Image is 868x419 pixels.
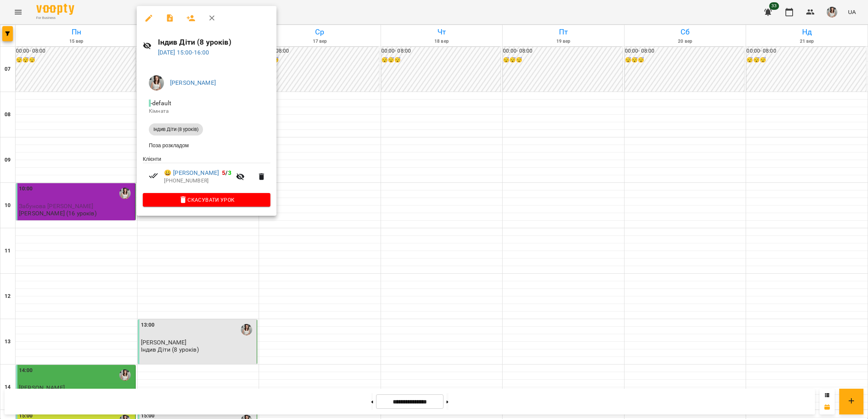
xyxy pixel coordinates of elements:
[158,49,209,56] a: [DATE] 15:00-16:00
[149,75,164,90] img: 2a7e41675b8cddfc6659cbc34865a559.png
[143,193,270,207] button: Скасувати Урок
[149,107,264,115] p: Кімната
[164,177,231,185] p: [PHONE_NUMBER]
[143,155,270,193] ul: Клієнти
[143,139,270,152] li: Поза розкладом
[149,100,173,107] span: - default
[222,169,231,176] b: /
[149,171,158,180] svg: Візит сплачено
[158,36,271,48] h6: Індив Діти (8 уроків)
[149,126,203,133] span: Індив Діти (8 уроків)
[149,195,264,204] span: Скасувати Урок
[170,79,216,86] a: [PERSON_NAME]
[222,169,225,176] span: 5
[228,169,231,176] span: 3
[164,168,219,178] a: 😀 [PERSON_NAME]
